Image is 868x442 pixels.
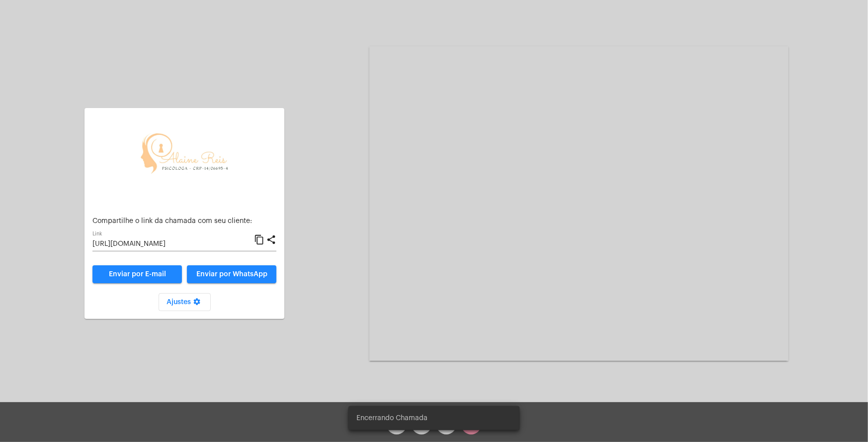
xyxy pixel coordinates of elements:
[196,271,267,278] span: Enviar por WhatsApp
[135,116,234,201] img: a308c1d8-3e78-dbfd-0328-a53a29ea7b64.jpg
[187,265,276,283] button: Enviar por WhatsApp
[92,218,276,225] p: Compartilhe o link da chamada com seu cliente:
[109,271,166,278] span: Enviar por E-mail
[159,293,211,311] button: Ajustes
[92,265,182,283] a: Enviar por E-mail
[191,298,203,310] mat-icon: settings
[167,299,203,306] span: Ajustes
[254,234,264,246] mat-icon: content_copy
[266,234,276,246] mat-icon: share
[356,413,428,423] span: Encerrando Chamada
